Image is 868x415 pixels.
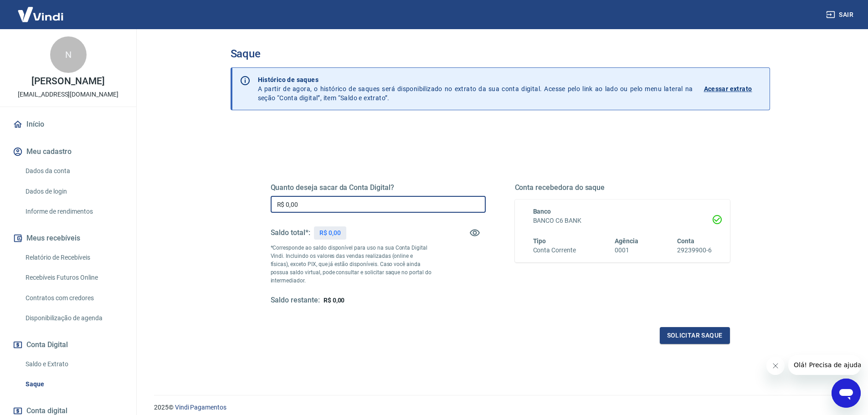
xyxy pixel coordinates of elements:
p: R$ 0,00 [319,228,341,238]
iframe: Botão para abrir a janela de mensagens [832,379,861,408]
span: Agência [615,237,638,245]
h6: 0001 [615,246,638,255]
a: Contratos com credores [22,289,125,307]
h3: Saque [231,47,770,60]
img: Vindi [11,0,70,28]
button: Meus recebíveis [11,228,125,248]
span: Banco [533,208,551,215]
a: Dados de login [22,182,125,201]
p: 2025 © [154,403,846,412]
a: Vindi Pagamentos [175,404,226,411]
p: [PERSON_NAME] [31,77,104,86]
h5: Quanto deseja sacar da Conta Digital? [271,183,486,192]
p: Histórico de saques [258,75,693,84]
a: Disponibilização de agenda [22,309,125,328]
p: Acessar extrato [704,84,752,93]
a: Saque [22,375,125,394]
button: Conta Digital [11,335,125,355]
a: Início [11,114,125,134]
a: Recebíveis Futuros Online [22,268,125,287]
h5: Conta recebedora do saque [515,183,730,192]
a: Saldo e Extrato [22,355,125,374]
a: Acessar extrato [704,75,762,102]
h6: Conta Corrente [533,246,576,255]
h6: 29239900-6 [677,246,712,255]
iframe: Fechar mensagem [766,357,785,375]
span: R$ 0,00 [324,297,345,304]
h5: Saldo restante: [271,296,320,305]
a: Informe de rendimentos [22,202,125,221]
button: Meu cadastro [11,142,125,162]
p: *Corresponde ao saldo disponível para uso na sua Conta Digital Vindi. Incluindo os valores das ve... [271,244,432,285]
span: Conta [677,237,694,245]
h5: Saldo total*: [271,228,310,237]
h6: BANCO C6 BANK [533,216,712,225]
span: Olá! Precisa de ajuda? [5,6,77,14]
p: [EMAIL_ADDRESS][DOMAIN_NAME] [18,90,118,99]
div: N [50,36,87,73]
button: Solicitar saque [660,327,730,344]
span: Tipo [533,237,546,245]
a: Dados da conta [22,162,125,180]
iframe: Mensagem da empresa [788,355,861,375]
p: A partir de agora, o histórico de saques será disponibilizado no extrato da sua conta digital. Ac... [258,75,693,102]
button: Sair [824,6,857,23]
a: Relatório de Recebíveis [22,248,125,267]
